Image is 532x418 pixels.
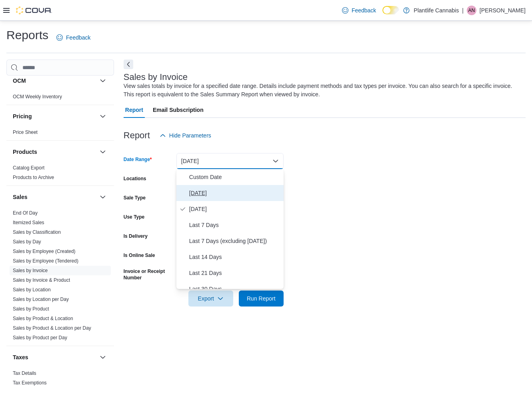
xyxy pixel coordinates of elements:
[13,165,44,171] a: Catalog Export
[6,368,114,391] div: Taxes
[462,6,464,15] p: |
[414,6,459,15] p: Plantlife Cannabis
[125,102,143,118] span: Report
[13,316,73,321] a: Sales by Product & Location
[98,147,108,157] button: Products
[13,277,70,283] span: Sales by Invoice & Product
[124,175,146,182] label: Locations
[13,287,51,293] a: Sales by Location
[98,111,108,121] button: Pricing
[188,291,233,307] button: Export
[13,277,70,283] a: Sales by Invoice & Product
[6,163,114,185] div: Products
[339,2,379,18] a: Feedback
[13,296,69,303] span: Sales by Location per Day
[13,77,96,85] button: OCM
[124,60,133,69] button: Next
[13,335,67,340] a: Sales by Product per Day
[382,14,383,15] span: Dark Mode
[468,6,475,15] span: AN
[189,268,280,278] span: Last 21 Days
[13,370,36,376] span: Tax Details
[189,172,280,182] span: Custom Date
[189,284,280,294] span: Last 30 Days
[13,229,61,235] a: Sales by Classification
[13,174,54,181] span: Products to Archive
[13,306,49,312] span: Sales by Product
[13,334,67,341] span: Sales by Product per Day
[16,6,52,14] img: Cova
[189,220,280,230] span: Last 7 Days
[13,77,26,85] h3: OCM
[480,6,526,15] p: [PERSON_NAME]
[189,236,280,246] span: Last 7 Days (excluding [DATE])
[13,325,91,331] a: Sales by Product & Location per Day
[13,175,54,180] a: Products to Archive
[13,112,96,120] button: Pricing
[189,188,280,198] span: [DATE]
[124,252,155,259] label: Is Online Sale
[98,76,108,86] button: OCM
[247,295,276,303] span: Run Report
[13,129,38,135] span: Price Sheet
[13,148,96,156] button: Products
[13,94,62,100] a: OCM Weekly Inventory
[169,131,211,139] span: Hide Parameters
[13,210,38,216] a: End Of Day
[13,94,62,100] span: OCM Weekly Inventory
[352,6,376,14] span: Feedback
[13,193,96,201] button: Sales
[13,229,61,235] span: Sales by Classification
[13,370,36,376] a: Tax Details
[13,258,78,264] a: Sales by Employee (Tendered)
[13,353,96,361] button: Taxes
[13,353,28,361] h3: Taxes
[124,233,148,239] label: Is Delivery
[124,214,144,220] label: Use Type
[13,112,32,120] h3: Pricing
[467,6,476,15] div: Aditya Nicolis
[13,267,48,274] span: Sales by Invoice
[13,380,47,386] a: Tax Exemptions
[176,153,284,169] button: [DATE]
[6,127,114,140] div: Pricing
[13,165,44,171] span: Catalog Export
[193,291,228,307] span: Export
[13,248,76,255] span: Sales by Employee (Created)
[189,252,280,262] span: Last 14 Days
[98,192,108,202] button: Sales
[13,249,76,254] a: Sales by Employee (Created)
[13,219,44,226] span: Itemized Sales
[124,72,188,82] h3: Sales by Invoice
[239,291,284,307] button: Run Report
[13,239,41,245] a: Sales by Day
[156,127,214,143] button: Hide Parameters
[124,268,173,281] label: Invoice or Receipt Number
[13,380,47,386] span: Tax Exemptions
[13,210,38,216] span: End Of Day
[13,129,38,135] a: Price Sheet
[6,27,48,43] h1: Reports
[13,306,49,312] a: Sales by Product
[189,204,280,214] span: [DATE]
[124,131,150,140] h3: Report
[124,195,146,201] label: Sale Type
[6,208,114,346] div: Sales
[124,82,522,99] div: View sales totals by invoice for a specified date range. Details include payment methods and tax ...
[53,30,94,46] a: Feedback
[66,34,90,42] span: Feedback
[13,287,51,293] span: Sales by Location
[13,268,48,273] a: Sales by Invoice
[13,239,41,245] span: Sales by Day
[382,6,399,14] input: Dark Mode
[13,315,73,322] span: Sales by Product & Location
[13,148,37,156] h3: Products
[98,352,108,362] button: Taxes
[6,92,114,105] div: OCM
[153,102,204,118] span: Email Subscription
[176,169,284,289] div: Select listbox
[13,193,28,201] h3: Sales
[124,156,152,163] label: Date Range
[13,220,44,225] a: Itemized Sales
[13,258,78,264] span: Sales by Employee (Tendered)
